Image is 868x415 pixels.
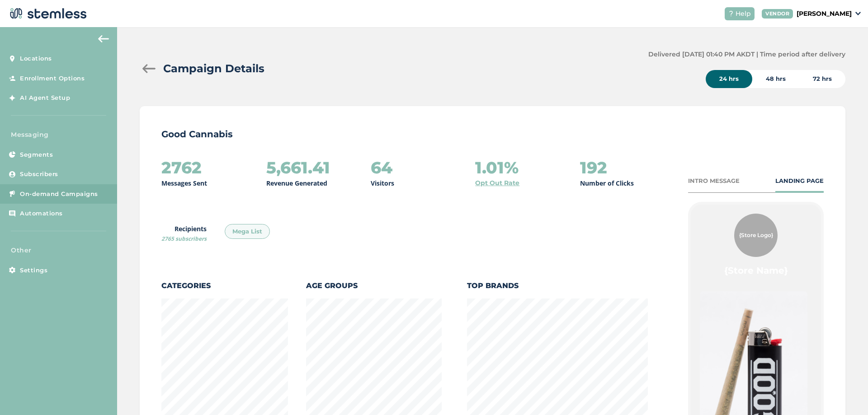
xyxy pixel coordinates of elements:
[161,159,202,177] h2: 2762
[306,280,442,291] label: Age Groups
[739,231,773,239] span: {Store Logo}
[728,11,734,16] img: icon-help-white-03924b79.svg
[724,264,788,277] label: {Store Name}
[855,12,861,15] img: icon_down-arrow-small-66adaf34.svg
[161,178,207,188] p: Messages Sent
[775,177,824,186] div: LANDING PAGE
[20,54,52,63] span: Locations
[161,224,207,243] label: Recipients
[475,159,519,177] h2: 1.01%
[736,9,751,19] span: Help
[161,280,288,291] label: Categories
[688,177,740,186] div: INTRO MESSAGE
[706,70,752,88] div: 24 hrs
[752,70,799,88] div: 48 hrs
[797,9,852,19] p: [PERSON_NAME]
[823,372,868,415] iframe: Chat Widget
[467,280,648,291] label: Top Brands
[20,150,53,159] span: Segments
[20,170,58,179] span: Subscribers
[161,128,824,140] p: Good Cannabis
[225,224,270,239] div: Mega List
[580,159,607,177] h2: 192
[799,70,845,88] div: 72 hrs
[20,93,70,103] span: AI Agent Setup
[648,50,845,59] label: Delivered [DATE] 01:40 PM AKDT | Time period after delivery
[371,178,394,188] p: Visitors
[371,159,392,177] h2: 64
[98,35,109,42] img: icon-arrow-back-accent-c549486e.svg
[580,178,634,188] p: Number of Clicks
[266,178,327,188] p: Revenue Generated
[20,74,85,83] span: Enrollment Options
[266,159,330,177] h2: 5,661.41
[762,9,793,19] div: VENDOR
[20,190,98,199] span: On-demand Campaigns
[475,178,519,188] a: Opt Out Rate
[7,5,87,23] img: logo-dark-0685b13c.svg
[161,235,207,242] span: 2765 subscribers
[20,209,63,218] span: Automations
[163,61,264,77] h2: Campaign Details
[20,266,47,275] span: Settings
